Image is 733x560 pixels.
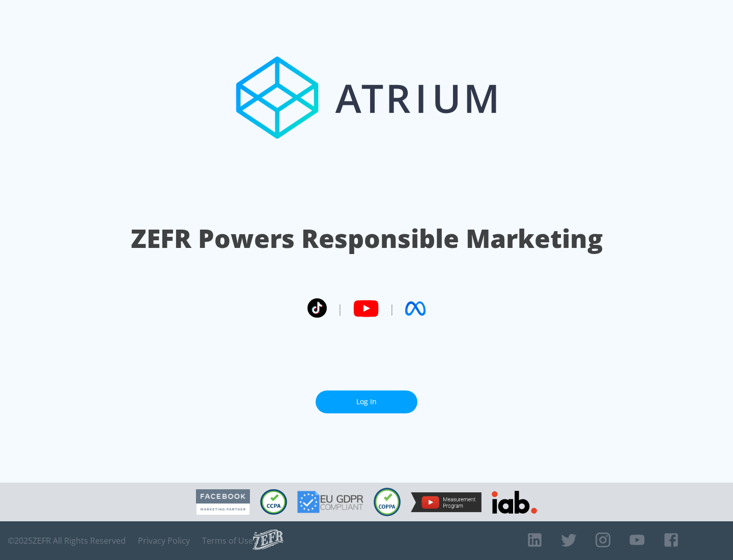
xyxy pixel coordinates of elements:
a: Terms of Use [202,536,253,546]
h1: ZEFR Powers Responsible Marketing [131,221,603,256]
span: | [337,301,343,316]
a: Log In [316,390,417,413]
img: CCPA Compliant [260,489,287,515]
img: COPPA Compliant [374,488,401,516]
span: | [389,301,395,316]
span: © 2025 ZEFR All Rights Reserved [8,536,126,546]
a: Privacy Policy [138,536,190,546]
img: IAB [492,491,537,514]
img: Facebook Marketing Partner [196,489,250,515]
img: YouTube Measurement Program [411,492,482,512]
img: GDPR Compliant [297,491,363,513]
